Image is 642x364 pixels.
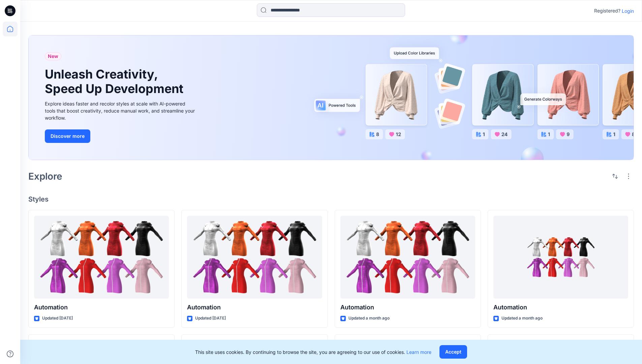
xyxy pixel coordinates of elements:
h4: Styles [28,195,634,203]
a: Automation [340,216,475,299]
div: Explore ideas faster and recolor styles at scale with AI-powered tools that boost creativity, red... [45,100,196,121]
a: Learn more [406,349,431,355]
p: Updated [DATE] [42,315,73,322]
a: Automation [493,216,628,299]
p: Updated a month ago [348,315,390,322]
h2: Explore [28,171,62,182]
p: Updated [DATE] [195,315,226,322]
p: Updated a month ago [501,315,543,322]
p: Login [622,7,634,14]
a: Discover more [45,129,196,143]
p: Automation [493,303,628,312]
a: Automation [34,216,169,299]
p: Automation [34,303,169,312]
p: Automation [340,303,475,312]
p: Automation [187,303,322,312]
a: Automation [187,216,322,299]
button: Discover more [45,129,90,143]
button: Accept [439,345,467,359]
h1: Unleash Creativity, Speed Up Development [45,67,186,96]
p: Registered? [594,7,620,15]
span: New [48,52,58,60]
p: This site uses cookies. By continuing to browse the site, you are agreeing to our use of cookies. [195,348,431,356]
